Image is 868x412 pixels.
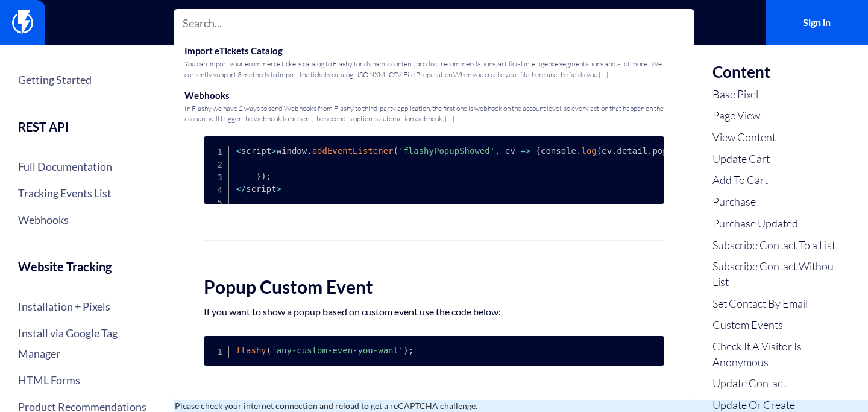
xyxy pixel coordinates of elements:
[18,209,156,230] a: Webhooks
[394,146,398,156] span: (
[18,156,156,177] a: Full Documentation
[576,146,581,156] span: .
[271,346,403,355] span: 'any-custom-even-you-want'
[266,346,271,355] span: (
[271,146,276,156] span: >
[712,238,850,253] a: Subscribe Contact To a List
[174,9,694,37] input: Search...
[712,108,850,124] a: Page View
[266,171,271,181] span: ;
[597,146,602,156] span: (
[18,296,156,317] a: Installation + Pixels
[18,323,156,364] a: Install via Google Tag Manager
[236,346,266,355] span: flashy
[204,277,664,297] h2: Popup Custom Event
[536,146,541,156] span: {
[184,103,684,124] span: In Flashy we have 2 ways to send Webhooks from Flashy to third-party application, the first one i...
[277,184,281,194] span: >
[236,184,241,194] span: <
[712,317,850,333] a: Custom Events
[18,69,156,90] a: Getting Started
[236,146,703,194] code: script window console ev detail popup_id script
[184,59,684,79] span: You can import your ecommerce tickets catalog to Flashy for dynamic content, product recommendati...
[180,40,688,84] a: Import eTickets CatalogYou can import your ecommerce tickets catalog to Flashy for dynamic conten...
[712,151,850,167] a: Update Cart
[307,146,312,156] span: .
[712,296,850,312] a: Set Contact By Email
[712,339,850,370] a: Check If A Visitor Is Anonymous
[581,146,596,156] span: log
[409,346,414,355] span: ;
[204,306,664,318] p: If you want to show a popup based on custom event use the code below:
[712,130,850,145] a: View Content
[520,146,530,156] span: =>
[712,194,850,210] a: Purchase
[241,184,246,194] span: /
[712,87,850,103] a: Base Pixel
[18,370,156,390] a: HTML Forms
[256,171,261,181] span: }
[712,376,850,391] a: Update Contact
[398,146,495,156] span: 'flashyPopupShowed'
[712,63,850,81] h3: Content
[712,259,850,290] a: Subscribe Contact Without List
[18,183,156,203] a: Tracking Events List
[505,146,515,156] span: ev
[261,171,266,181] span: )
[495,146,500,156] span: ,
[236,146,241,156] span: <
[312,146,394,156] span: addEventListener
[403,346,408,355] span: )
[180,84,688,129] a: WebhooksIn Flashy we have 2 ways to send Webhooks from Flashy to third-party application, the fir...
[18,260,156,284] h4: Website Tracking
[712,216,850,232] a: Purchase Updated
[18,120,156,144] h4: REST API
[712,173,850,188] a: Add To Cart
